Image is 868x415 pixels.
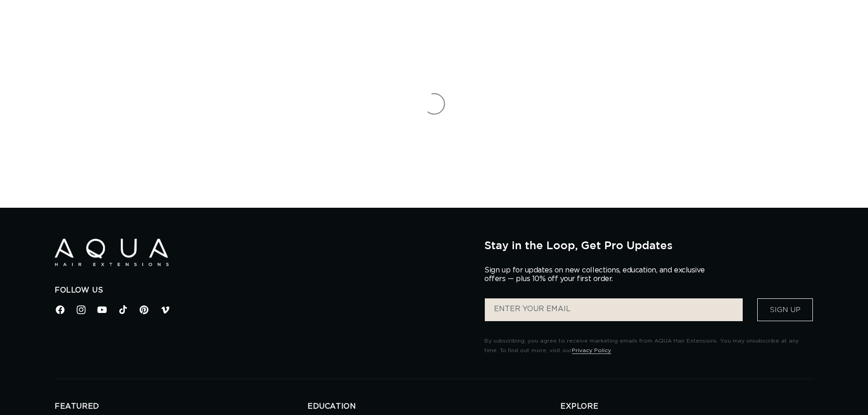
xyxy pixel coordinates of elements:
p: Sign up for updates on new collections, education, and exclusive offers — plus 10% off your first... [484,266,712,283]
input: ENTER YOUR EMAIL [485,298,743,321]
h2: EDUCATION [308,402,560,411]
h2: Follow Us [55,286,471,295]
a: Privacy Policy [572,348,611,353]
img: Aqua Hair Extensions [55,239,169,266]
h2: Stay in the Loop, Get Pro Updates [484,239,813,251]
h2: EXPLORE [560,402,813,411]
p: By subscribing, you agree to receive marketing emails from AQUA Hair Extensions. You may unsubscr... [484,336,813,356]
button: Sign Up [757,298,813,321]
h2: FEATURED [55,402,308,411]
